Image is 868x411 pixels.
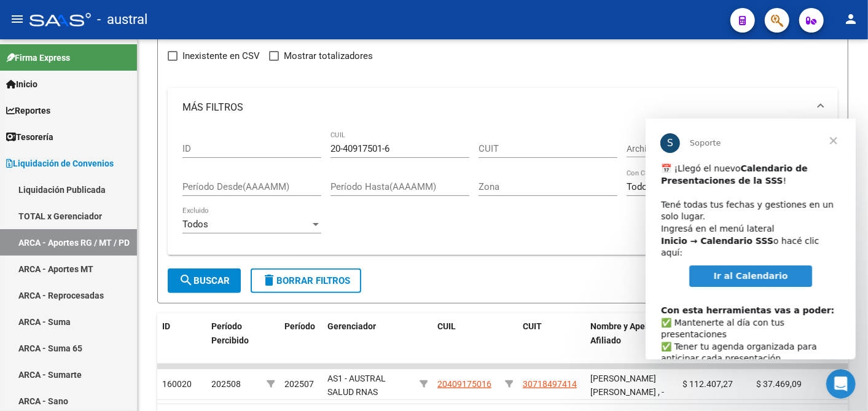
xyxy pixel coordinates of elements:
[206,313,262,367] datatable-header-cell: Período Percibido
[590,321,662,345] span: Nombre y Apellido Afiliado
[6,104,50,117] span: Reportes
[843,12,858,26] mat-icon: person
[211,321,249,345] span: Período Percibido
[168,88,838,127] mat-expansion-panel-header: MÁS FILTROS
[157,313,206,367] datatable-header-cell: ID
[646,119,856,359] iframe: Intercom live chat mensaje
[284,321,315,331] span: Período
[182,101,808,114] mat-panel-title: MÁS FILTROS
[523,321,542,331] span: CUIT
[6,157,114,170] span: Liquidación de Convenios
[262,273,276,288] mat-icon: delete
[627,144,694,154] span: Archivo CSV CUIT
[585,313,678,367] datatable-header-cell: Nombre y Apellido Afiliado
[251,268,361,293] button: Borrar Filtros
[437,379,491,389] span: 20409175016
[523,379,577,389] span: 30718497414
[280,313,323,367] datatable-header-cell: Período
[437,321,456,331] span: CUIL
[182,219,208,230] span: Todos
[15,187,189,197] b: Con esta herramientas vas a poder:
[756,379,802,389] span: $ 37.469,09
[590,374,664,397] span: [PERSON_NAME] [PERSON_NAME] , -
[323,313,415,367] datatable-header-cell: Gerenciador
[262,275,350,286] span: Borrar Filtros
[284,379,314,389] span: 202507
[162,379,192,389] span: 160020
[682,379,733,389] span: $ 112.407,27
[6,130,53,144] span: Tesorería
[518,313,585,367] datatable-header-cell: CUIT
[6,77,37,91] span: Inicio
[15,174,195,331] div: ​✅ Mantenerte al día con tus presentaciones ✅ Tener tu agenda organizada para anticipar cada pres...
[97,6,147,33] span: - austral
[168,268,241,293] button: Buscar
[182,49,260,63] span: Inexistente en CSV
[6,51,70,65] span: Firma Express
[284,49,373,63] span: Mostrar totalizadores
[327,321,376,331] span: Gerenciador
[162,321,170,331] span: ID
[826,369,856,399] iframe: Intercom live chat
[327,374,386,397] span: AS1 - AUSTRAL SALUD RNAS
[168,127,838,255] div: MÁS FILTROS
[432,313,500,367] datatable-header-cell: CUIL
[211,379,241,389] span: 202508
[179,275,230,286] span: Buscar
[179,273,194,288] mat-icon: search
[10,12,25,26] mat-icon: menu
[627,181,652,192] span: Todos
